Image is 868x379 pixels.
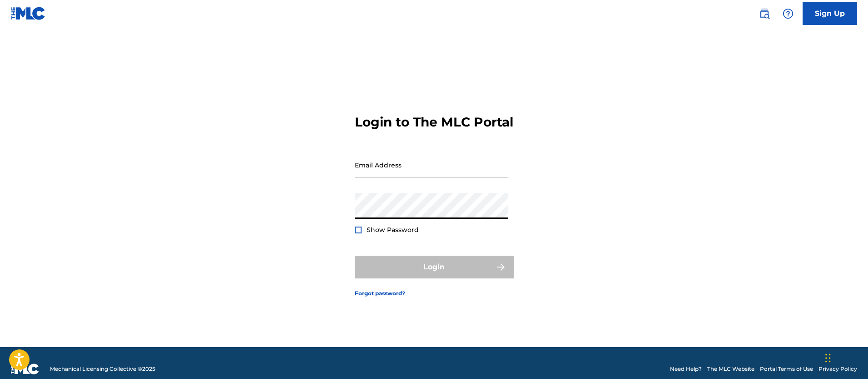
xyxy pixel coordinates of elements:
a: Public Search [755,5,774,23]
iframe: Chat Widget [823,335,868,379]
img: logo [11,364,39,374]
img: MLC Logo [11,7,46,20]
img: search [759,8,770,19]
a: Need Help? [670,365,702,373]
span: Mechanical Licensing Collective © 2025 [50,365,155,373]
a: Sign Up [803,2,857,25]
a: The MLC Website [707,365,754,373]
a: Privacy Policy [818,365,857,373]
img: help [783,8,794,19]
a: Portal Terms of Use [760,365,813,373]
span: Show Password [367,226,419,234]
a: Forgot password? [355,289,405,298]
h3: Login to The MLC Portal [355,114,513,130]
div: Help [779,5,797,23]
div: Drag [825,344,831,372]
